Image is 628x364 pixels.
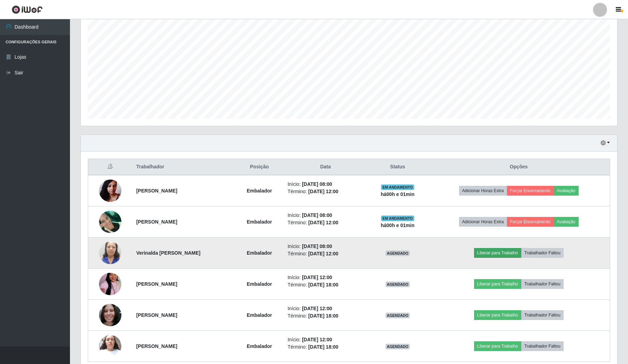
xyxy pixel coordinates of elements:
time: [DATE] 12:00 [302,306,332,311]
img: 1704083137947.jpeg [99,207,121,236]
li: Término: [288,343,364,351]
time: [DATE] 12:00 [302,275,332,280]
img: 1740227946372.jpeg [99,300,121,330]
span: EM ANDAMENTO [381,184,414,190]
time: [DATE] 18:00 [308,344,338,350]
li: Início: [288,212,364,219]
strong: [PERSON_NAME] [136,188,177,194]
li: Início: [288,274,364,281]
li: Início: [288,243,364,250]
th: Trabalhador [132,159,235,175]
strong: Embalador [247,250,272,256]
time: [DATE] 12:00 [308,189,338,194]
img: 1690803599468.jpeg [99,176,121,205]
th: Posição [235,159,283,175]
time: [DATE] 12:00 [302,337,332,342]
li: Término: [288,219,364,226]
time: [DATE] 18:00 [308,313,338,319]
button: Forçar Encerramento [507,186,554,196]
time: [DATE] 08:00 [302,181,332,187]
button: Adicionar Horas Extra [459,186,507,196]
strong: há 00 h e 01 min [381,223,415,228]
button: Trabalhador Faltou [521,248,564,258]
img: 1725722490882.jpeg [99,264,121,304]
th: Status [368,159,428,175]
strong: [PERSON_NAME] [136,281,177,287]
li: Início: [288,336,364,343]
span: AGENDADO [386,282,410,287]
strong: Embalador [247,188,272,194]
strong: Embalador [247,343,272,349]
button: Liberar para Trabalho [474,279,521,289]
span: AGENDADO [386,344,410,349]
img: 1728324895552.jpeg [99,233,121,273]
img: CoreUI Logo [12,5,43,14]
time: [DATE] 18:00 [308,282,338,287]
time: [DATE] 08:00 [302,243,332,249]
button: Liberar para Trabalho [474,310,521,320]
button: Trabalhador Faltou [521,310,564,320]
span: AGENDADO [386,250,410,256]
button: Adicionar Horas Extra [459,217,507,227]
button: Liberar para Trabalho [474,248,521,258]
strong: Embalador [247,219,272,225]
button: Avaliação [554,217,579,227]
img: 1750954658696.jpeg [99,331,121,361]
th: Opções [428,159,610,175]
strong: Embalador [247,312,272,318]
li: Término: [288,281,364,289]
button: Trabalhador Faltou [521,341,564,351]
li: Término: [288,250,364,257]
th: Data [283,159,368,175]
strong: há 00 h e 01 min [381,191,415,197]
li: Término: [288,312,364,320]
button: Liberar para Trabalho [474,341,521,351]
span: EM ANDAMENTO [381,216,414,221]
button: Trabalhador Faltou [521,279,564,289]
strong: Embalador [247,281,272,287]
button: Forçar Encerramento [507,217,554,227]
li: Início: [288,181,364,188]
strong: [PERSON_NAME] [136,343,177,349]
strong: [PERSON_NAME] [136,219,177,225]
button: Avaliação [554,186,579,196]
strong: Verinalda [PERSON_NAME] [136,250,200,256]
strong: [PERSON_NAME] [136,312,177,318]
span: AGENDADO [386,313,410,318]
li: Término: [288,188,364,195]
li: Início: [288,305,364,312]
time: [DATE] 12:00 [308,251,338,256]
time: [DATE] 08:00 [302,212,332,218]
time: [DATE] 12:00 [308,220,338,225]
